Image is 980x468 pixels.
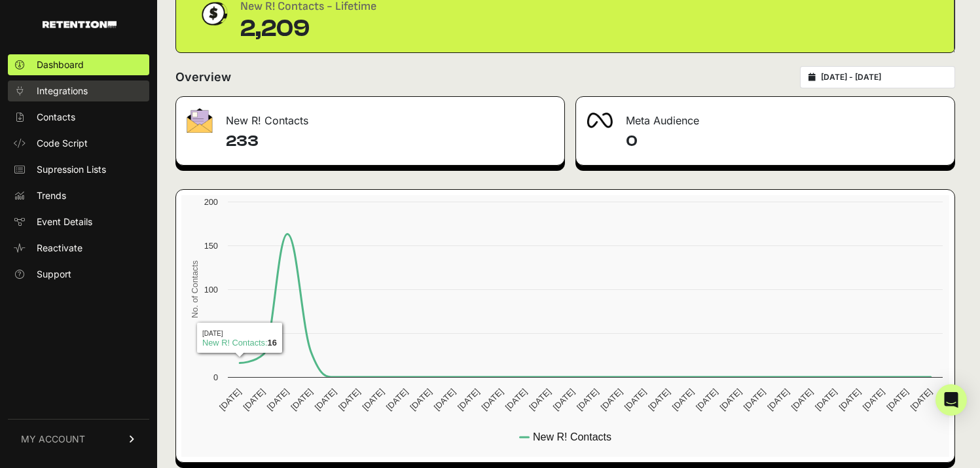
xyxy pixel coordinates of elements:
span: Reactivate [37,242,82,255]
text: [DATE] [479,387,505,412]
text: [DATE] [456,387,481,412]
text: [DATE] [217,387,243,412]
text: No. of Contacts [190,261,200,318]
div: Meta Audience [576,97,955,136]
text: [DATE] [313,387,338,412]
text: [DATE] [575,387,600,412]
span: Trends [37,189,66,202]
a: Supression Lists [8,159,149,180]
div: 2,209 [240,16,376,42]
text: [DATE] [884,387,910,412]
a: Dashboard [8,54,149,75]
text: [DATE] [503,387,529,412]
text: [DATE] [837,387,862,412]
a: Contacts [8,107,149,128]
text: [DATE] [742,387,767,412]
text: [DATE] [432,387,458,412]
text: [DATE] [527,387,553,412]
img: fa-envelope-19ae18322b30453b285274b1b8af3d052b27d846a4fbe8435d1a52b978f639a2.png [187,108,213,133]
text: 100 [204,285,218,295]
a: MY ACCOUNT [8,419,149,459]
text: [DATE] [336,387,362,412]
div: Open Intercom Messenger [935,384,967,416]
text: [DATE] [646,387,672,412]
text: [DATE] [694,387,719,412]
text: [DATE] [598,387,624,412]
img: Retention.com [43,21,117,28]
a: Event Details [8,211,149,232]
text: 0 [213,372,218,382]
text: New R! Contacts [533,431,611,442]
span: Contacts [37,111,75,124]
text: [DATE] [717,387,743,412]
text: [DATE] [909,387,934,412]
span: Supression Lists [37,163,106,176]
span: Integrations [37,84,88,98]
text: [DATE] [789,387,815,412]
text: [DATE] [765,387,791,412]
span: Event Details [37,215,92,228]
span: Code Script [37,137,88,150]
img: fa-meta-2f981b61bb99beabf952f7030308934f19ce035c18b003e963880cc3fabeebb7.png [587,113,613,128]
h2: Overview [175,68,231,86]
text: [DATE] [360,387,386,412]
h4: 233 [226,131,554,152]
span: Dashboard [37,58,84,71]
a: Code Script [8,133,149,154]
text: [DATE] [813,387,839,412]
text: [DATE] [551,387,577,412]
text: 200 [204,197,218,207]
text: [DATE] [384,387,410,412]
text: [DATE] [265,387,291,412]
a: Reactivate [8,238,149,259]
text: 150 [204,241,218,251]
text: [DATE] [241,387,266,412]
a: Integrations [8,81,149,101]
text: [DATE] [408,387,433,412]
a: Support [8,264,149,285]
div: New R! Contacts [176,97,564,136]
a: Trends [8,185,149,206]
text: [DATE] [861,387,886,412]
text: [DATE] [623,387,648,412]
h4: 0 [626,131,945,152]
span: Support [37,268,71,281]
span: MY ACCOUNT [21,433,85,446]
text: [DATE] [670,387,696,412]
text: [DATE] [289,387,314,412]
text: 50 [209,329,218,338]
